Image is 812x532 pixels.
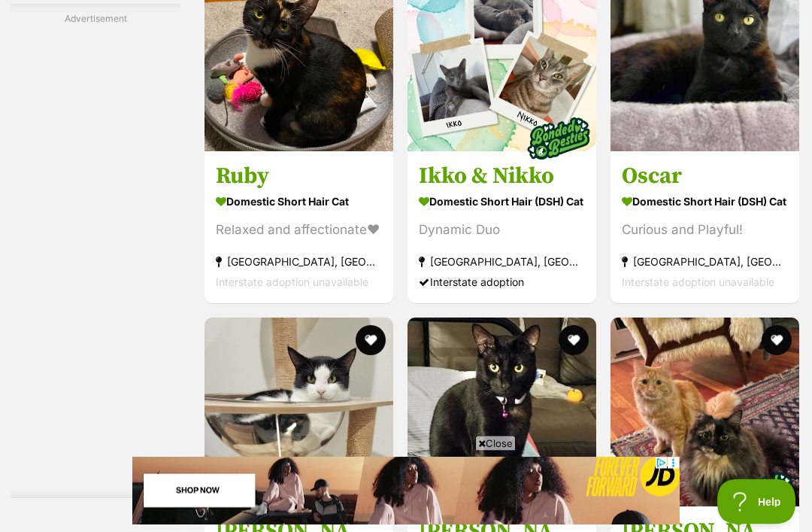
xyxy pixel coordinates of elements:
[205,151,393,304] a: Ruby Domestic Short Hair Cat Relaxed and affectionate❤ [GEOGRAPHIC_DATA], [GEOGRAPHIC_DATA] Inter...
[132,457,680,524] iframe: Advertisement
[559,326,589,356] button: favourite
[419,191,585,213] strong: Domestic Short Hair (DSH) Cat
[622,252,788,272] strong: [GEOGRAPHIC_DATA], [GEOGRAPHIC_DATA]
[717,479,797,524] iframe: Help Scout Beacon - Open
[611,318,799,507] img: George and Mimi - Domestic Medium Hair Cat
[408,318,596,507] img: Bobby - Domestic Short Hair (DSH) Cat
[611,151,799,304] a: Oscar Domestic Short Hair (DSH) Cat Curious and Playful! [GEOGRAPHIC_DATA], [GEOGRAPHIC_DATA] Int...
[521,102,596,177] img: bonded besties
[419,272,585,293] div: Interstate adoption
[216,191,382,213] strong: Domestic Short Hair Cat
[11,4,180,498] div: Advertisement
[622,220,788,241] div: Curious and Playful!
[36,32,156,483] iframe: Advertisement
[622,191,788,213] strong: Domestic Short Hair (DSH) Cat
[216,163,382,191] h3: Ruby
[419,163,585,191] h3: Ikko & Nikko
[356,326,386,356] button: favourite
[622,163,788,191] h3: Oscar
[419,252,585,272] strong: [GEOGRAPHIC_DATA], [GEOGRAPHIC_DATA]
[622,276,774,289] span: Interstate adoption unavailable
[475,436,516,451] span: Close
[419,220,585,241] div: Dynamic Duo
[216,276,368,289] span: Interstate adoption unavailable
[216,220,382,241] div: Relaxed and affectionate❤
[216,252,382,272] strong: [GEOGRAPHIC_DATA], [GEOGRAPHIC_DATA]
[762,326,792,356] button: favourite
[408,151,596,304] a: Ikko & Nikko Domestic Short Hair (DSH) Cat Dynamic Duo [GEOGRAPHIC_DATA], [GEOGRAPHIC_DATA] Inter...
[205,318,393,507] img: Oliver - Domestic Short Hair (DSH) Cat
